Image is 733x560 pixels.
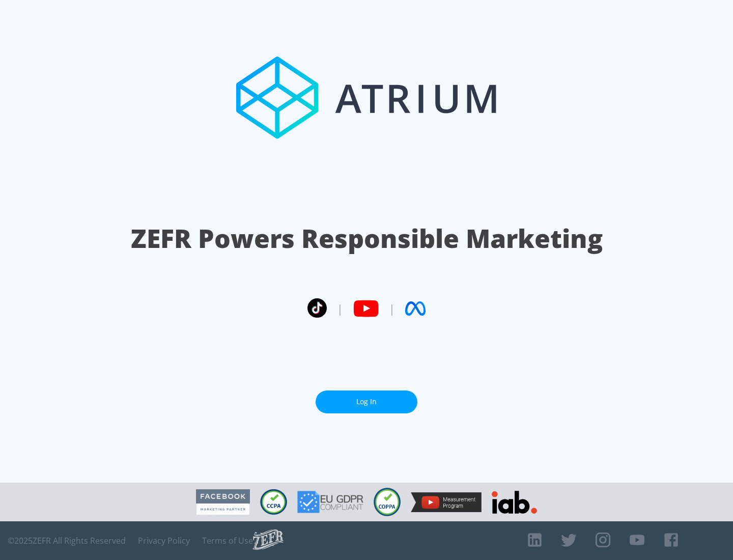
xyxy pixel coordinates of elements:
img: GDPR Compliant [297,491,363,513]
span: © 2025 ZEFR All Rights Reserved [8,536,126,546]
a: Privacy Policy [138,536,190,546]
span: | [389,301,395,316]
a: Log In [316,390,417,413]
img: YouTube Measurement Program [411,492,482,512]
span: | [337,301,343,316]
img: COPPA Compliant [374,488,401,516]
img: Facebook Marketing Partner [196,489,250,515]
img: IAB [492,491,537,514]
a: Terms of Use [202,536,253,546]
img: CCPA Compliant [260,489,287,515]
h1: ZEFR Powers Responsible Marketing [131,221,603,256]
